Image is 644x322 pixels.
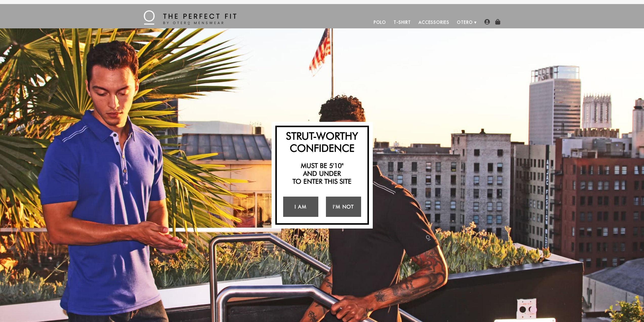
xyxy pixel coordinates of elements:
a: Otero [453,16,477,28]
h2: Strut-Worthy Confidence [279,130,365,154]
a: I Am [283,197,318,217]
a: I'm Not [326,197,361,217]
img: The Perfect Fit - by Otero Menswear - Logo [144,10,236,25]
a: Polo [370,16,390,28]
img: user-account-icon.png [484,19,490,25]
h2: Must be 5'10" and under to enter this site [279,162,365,185]
img: shopping-bag-icon.png [495,19,501,25]
a: T-Shirt [390,16,414,28]
a: Accessories [415,16,453,28]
